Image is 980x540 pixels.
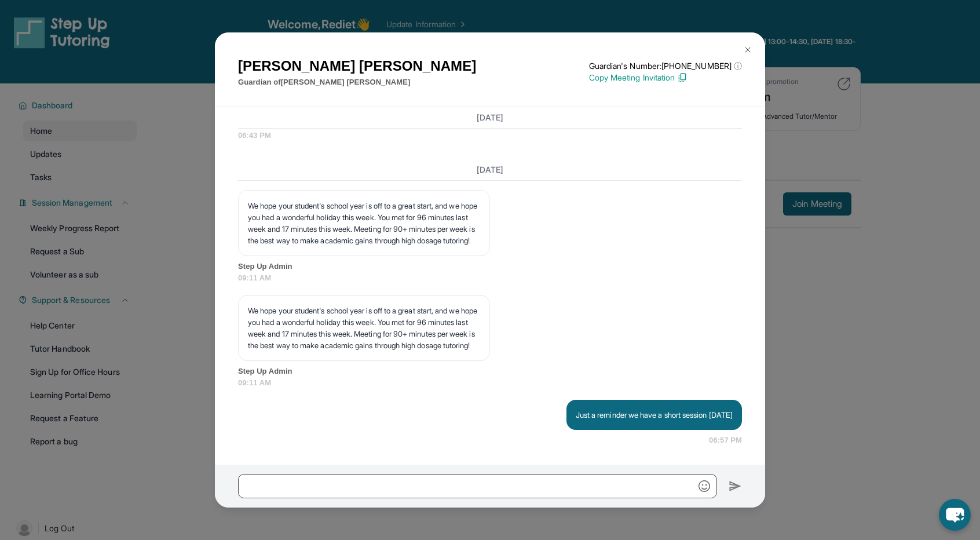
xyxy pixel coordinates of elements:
[576,409,733,421] p: Just a reminder we have a short session [DATE]
[589,72,742,83] p: Copy Meeting Invitation
[248,305,480,351] p: We hope your student's school year is off to a great start, and we hope you had a wonderful holid...
[238,366,742,377] span: Step Up Admin
[743,45,752,54] img: Close Icon
[238,130,742,141] span: 06:43 PM
[238,377,742,389] span: 09:11 AM
[238,76,476,88] p: Guardian of [PERSON_NAME] [PERSON_NAME]
[939,499,971,531] button: chat-button
[238,272,742,284] span: 09:11 AM
[238,112,742,123] h3: [DATE]
[238,164,742,176] h3: [DATE]
[734,60,742,72] span: ⓘ
[589,60,742,72] p: Guardian's Number: [PHONE_NUMBER]
[677,72,688,83] img: Copy Icon
[238,261,742,272] span: Step Up Admin
[729,479,742,493] img: Send icon
[699,480,710,492] img: Emoji
[248,200,480,246] p: We hope your student's school year is off to a great start, and we hope you had a wonderful holid...
[709,435,742,446] span: 06:57 PM
[238,56,476,76] h1: [PERSON_NAME] [PERSON_NAME]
